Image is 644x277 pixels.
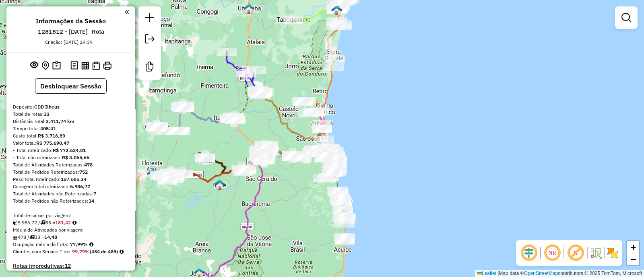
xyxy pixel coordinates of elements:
span: | [497,271,499,276]
em: Média calculada utilizando a maior ocupação (%Peso ou %Cubagem) de cada rota da sessão. Rotas cro... [89,242,93,247]
div: Total de Pedidos não Roteirizados: [13,197,129,205]
strong: 33 [44,111,50,117]
button: Centralizar mapa no depósito ou ponto de apoio [40,60,51,72]
div: Distância Total: [13,118,129,125]
a: Zoom in [627,241,639,253]
a: Nova sessão e pesquisa [142,10,158,28]
div: Valor total: [13,140,129,147]
button: Visualizar relatório de Roteirização [80,60,91,71]
strong: 5.986,72 [70,183,90,189]
div: Total de rotas: [13,111,129,118]
img: PA Ubaitaba [244,4,254,14]
strong: 405:41 [40,125,56,131]
img: WCL Itapé [215,180,225,190]
a: Zoom out [627,253,639,265]
div: Total de Atividades Roteirizadas: [13,161,129,168]
div: Total de Pedidos Roteirizados: [13,168,129,176]
i: Meta Caixas/viagem: 187,42 Diferença: -6,00 [72,220,76,225]
strong: 77,99% [70,241,88,247]
button: Visualizar Romaneio [91,60,101,72]
strong: 14 [89,198,94,204]
img: 314 UDC Light Itabuna [254,145,264,155]
h4: Informações da Sessão [36,17,106,25]
div: Depósito: [13,103,129,111]
strong: (484 de 485) [90,248,118,254]
strong: 99,79% [72,248,90,254]
button: Painel de Sugestão [51,60,62,72]
h6: Rota [92,28,104,35]
strong: 7 [93,191,96,197]
button: Desbloquear Sessão [35,78,107,94]
strong: 478 [84,162,93,168]
div: 478 / 33 = [13,234,129,241]
span: + [631,242,636,252]
div: Total de Atividades não Roteirizadas: [13,190,129,197]
span: − [631,254,636,264]
div: Total de caixas por viagem: [13,212,129,219]
img: Fluxo de ruas [589,246,602,259]
img: Exibir/Ocultar setores [606,246,619,259]
strong: R$ 3.716,89 [38,133,65,139]
strong: 14,48 [44,234,57,240]
a: OpenStreetMap [524,271,558,276]
div: Cubagem total roteirizado: [13,183,129,190]
div: Peso total roteirizado: [13,176,129,183]
i: Total de Atividades [13,235,18,240]
div: - Total roteirizado: [13,147,129,154]
button: Imprimir Rotas [101,60,113,72]
strong: 12 [64,262,71,269]
img: WCL Coroaci [178,102,188,113]
div: Atividade não roteirizada - Brits Bar Petiscaria [326,156,346,164]
div: - Total não roteirizado: [13,154,129,161]
span: Ocupação média da frota: [13,241,68,247]
div: 5.986,72 / 33 = [13,219,129,226]
strong: R$ 772.624,81 [53,147,86,153]
div: Map data © contributors,© 2025 TomTom, Microsoft [475,270,644,277]
a: Exibir filtros [618,10,634,26]
div: Média de Atividades por viagem: [13,226,129,234]
a: Clique aqui para minimizar o painel [125,7,129,16]
img: WCL Itajuípe [227,113,238,123]
button: Exibir sessão original [29,59,40,72]
strong: R$ 775.690,47 [36,140,69,146]
span: Exibir rótulo [566,243,585,263]
img: PA Itabuna [256,149,267,159]
div: Criação: [DATE] 19:39 [42,39,96,46]
div: Custo total: [13,132,129,140]
img: PA Floresta Azul [147,169,157,179]
a: Criar modelo [142,59,158,77]
span: Clientes com Service Time: [13,248,72,254]
img: CDD Ilheus [317,133,327,144]
i: Total de rotas [40,220,45,225]
span: Ocultar deslocamento [519,243,539,263]
button: Logs desbloquear sessão [69,60,80,72]
img: PA Itapé [214,179,225,190]
i: Cubagem total roteirizado [13,220,18,225]
strong: CDD Ilheus [34,104,60,110]
strong: 3.411,74 km [46,118,74,124]
em: Rotas cross docking consideradas [120,249,124,254]
h4: Rotas improdutivas: [13,263,129,269]
strong: 157.685,34 [61,176,87,182]
h6: 1281812 - [DATE] [38,28,88,35]
span: Ocultar NR [543,243,562,263]
strong: 181,42 [55,220,71,226]
a: Exportar sessão [142,31,158,49]
i: Total de rotas [29,235,35,240]
img: WCL Itacaré [331,5,342,16]
strong: 752 [79,169,88,175]
a: Leaflet [477,271,496,276]
div: Tempo total: [13,125,129,132]
strong: R$ 3.065,66 [62,154,89,160]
